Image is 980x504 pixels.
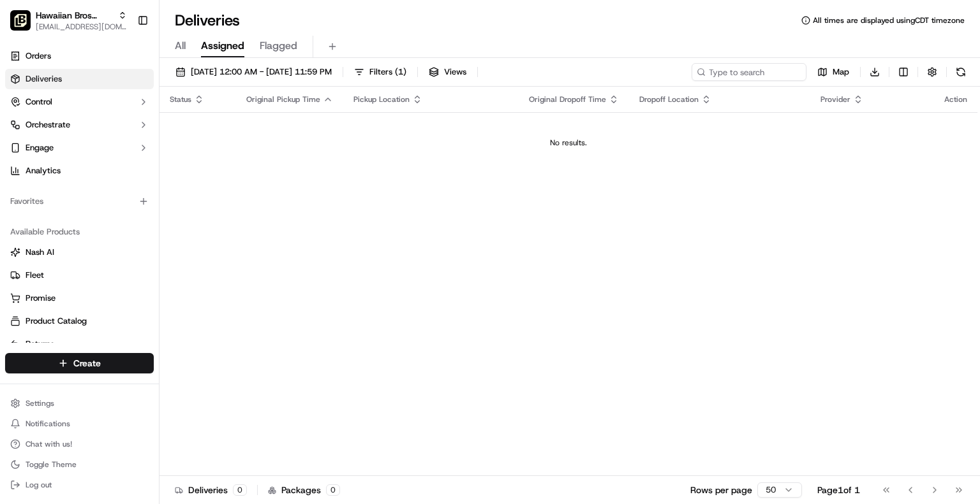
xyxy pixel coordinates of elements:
[170,94,191,104] span: Status
[13,122,36,145] img: 1736555255976-a54dd68f-1ca7-489b-9aae-adbdc363a1c4
[26,398,54,408] span: Settings
[260,38,297,54] span: Flagged
[26,73,62,85] span: Deliveries
[26,315,87,327] span: Product Catalog
[26,185,98,198] span: Knowledge Base
[13,13,38,38] img: Nash
[73,357,101,370] span: Create
[639,94,699,104] span: Dropoff Location
[5,353,154,373] button: Create
[175,484,247,496] div: Deliveries
[10,338,149,350] a: Returns
[5,334,154,354] button: Returns
[43,122,209,134] div: Start new chat
[813,15,965,25] span: All times are displayed using CDT timezone
[246,94,320,104] span: Original Pickup Time
[26,142,54,154] span: Engage
[5,394,154,412] button: Settings
[26,480,52,490] span: Log out
[833,66,849,78] span: Map
[5,435,154,453] button: Chat with us!
[5,69,154,89] a: Deliveries
[5,242,154,263] button: Nash AI
[5,415,154,433] button: Notifications
[692,63,806,81] input: Type to search
[395,66,406,78] span: ( 1 )
[952,63,970,81] button: Refresh
[26,419,70,429] span: Notifications
[36,22,127,32] button: [EMAIL_ADDRESS][DOMAIN_NAME]
[10,270,149,281] a: Fleet
[26,50,51,62] span: Orders
[348,63,412,81] button: Filters(1)
[444,66,466,78] span: Views
[191,66,332,78] span: [DATE] 12:00 AM - [DATE] 11:59 PM
[127,216,154,226] span: Pylon
[5,138,154,158] button: Engage
[10,247,149,258] a: Nash AI
[201,38,244,54] span: Assigned
[326,484,340,496] div: 0
[5,46,154,66] a: Orders
[13,186,23,196] div: 📗
[5,115,154,135] button: Orchestrate
[165,138,972,148] div: No results.
[26,459,77,470] span: Toggle Theme
[529,94,606,104] span: Original Dropoff Time
[423,63,472,81] button: Views
[233,484,247,496] div: 0
[33,82,230,96] input: Got a question? Start typing here...
[10,10,31,31] img: Hawaiian Bros (Waco TX_6th)
[36,9,113,22] button: Hawaiian Bros (Waco TX_6th)
[5,456,154,473] button: Toggle Theme
[353,94,410,104] span: Pickup Location
[170,63,338,81] button: [DATE] 12:00 AM - [DATE] 11:59 PM
[217,126,232,141] button: Start new chat
[5,222,154,242] div: Available Products
[26,165,61,176] span: Analytics
[944,94,967,104] div: Action
[10,292,149,304] a: Promise
[5,92,154,112] button: Control
[175,38,186,54] span: All
[13,51,232,71] p: Welcome 👋
[26,338,54,350] span: Returns
[26,270,44,281] span: Fleet
[5,288,154,308] button: Promise
[26,292,56,304] span: Promise
[5,476,154,494] button: Log out
[5,191,154,212] div: Favorites
[26,96,52,108] span: Control
[690,484,752,496] p: Rows per page
[812,63,855,81] button: Map
[5,161,154,181] a: Analytics
[5,265,154,285] button: Fleet
[817,484,860,496] div: Page 1 of 1
[268,484,340,496] div: Packages
[43,134,161,145] div: We're available if you need us!
[26,439,72,449] span: Chat with us!
[103,180,210,203] a: 💻API Documentation
[108,186,118,196] div: 💻
[8,180,103,203] a: 📗Knowledge Base
[820,94,850,104] span: Provider
[175,10,240,31] h1: Deliveries
[369,66,406,78] span: Filters
[26,247,54,258] span: Nash AI
[10,315,149,327] a: Product Catalog
[121,185,205,198] span: API Documentation
[5,5,132,36] button: Hawaiian Bros (Waco TX_6th)Hawaiian Bros (Waco TX_6th)[EMAIL_ADDRESS][DOMAIN_NAME]
[5,311,154,331] button: Product Catalog
[90,215,154,226] a: Powered byPylon
[26,119,70,131] span: Orchestrate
